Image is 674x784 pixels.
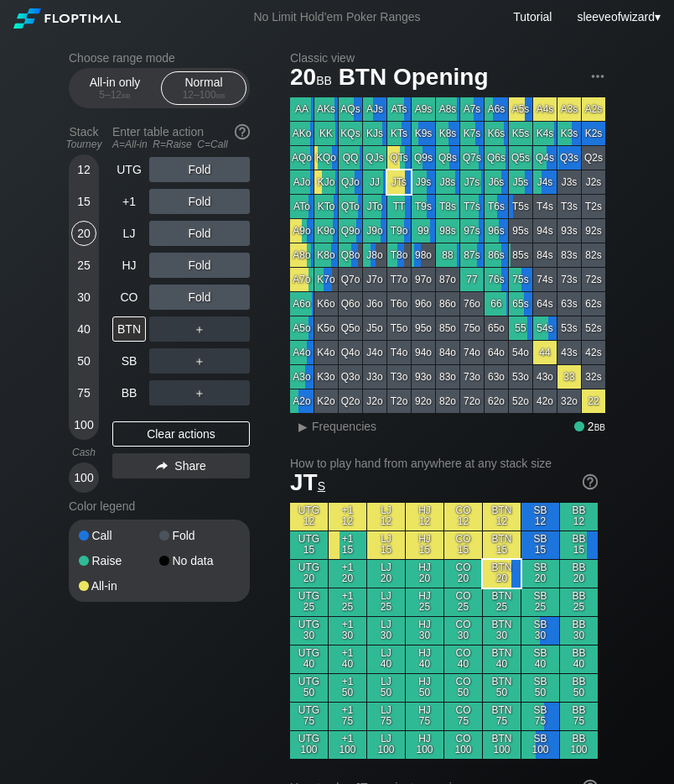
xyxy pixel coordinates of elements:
[594,420,605,433] span: bb
[79,555,159,567] div: Raise
[521,588,559,616] div: SB 25
[290,731,328,759] div: UTG 100
[168,89,239,101] div: 12 – 100
[290,617,328,645] div: UTG 30
[165,72,242,104] div: Normal
[557,195,581,218] div: T3s
[387,97,411,121] div: ATs
[387,389,411,413] div: T2o
[485,122,508,145] div: K6s
[460,341,484,364] div: 74o
[112,453,250,478] div: Share
[367,588,405,616] div: LJ 25
[412,365,435,389] div: 93o
[444,503,482,531] div: CO 12
[436,122,459,145] div: K8s
[483,617,521,645] div: BTN 30
[290,560,328,588] div: UTG 20
[533,365,557,389] div: 43o
[533,195,557,218] div: T4s
[509,170,532,194] div: J5s
[363,243,386,267] div: J8o
[412,97,435,121] div: A9s
[112,380,146,405] div: BB
[290,195,314,218] div: ATo
[533,170,557,194] div: J4s
[460,292,484,316] div: 76o
[363,170,386,194] div: JJ
[483,588,521,616] div: BTN 25
[436,341,459,364] div: 84o
[71,465,96,490] div: 100
[557,341,581,364] div: 43s
[509,389,532,413] div: 52o
[582,341,605,364] div: 42s
[329,645,366,673] div: +1 40
[314,122,338,145] div: KK
[79,580,159,592] div: All-in
[483,560,521,588] div: BTN 20
[339,316,362,340] div: Q5o
[112,118,250,157] div: Enter table action
[573,8,662,26] div: ▾
[412,268,435,291] div: 97o
[149,189,250,214] div: Fold
[444,531,482,559] div: CO 15
[71,221,96,246] div: 20
[339,243,362,267] div: Q8o
[314,365,338,389] div: K3o
[290,469,325,495] span: JT
[533,122,557,145] div: K4s
[582,195,605,218] div: T2s
[557,268,581,291] div: 73s
[112,189,146,214] div: +1
[290,316,314,340] div: A5o
[406,588,443,616] div: HJ 25
[406,560,443,588] div: HJ 20
[290,170,314,194] div: AJo
[513,10,552,24] a: Tutorial
[485,341,508,364] div: 64o
[329,617,366,645] div: +1 30
[363,341,386,364] div: J4o
[406,703,443,730] div: HJ 75
[149,380,250,405] div: ＋
[79,530,159,541] div: Call
[290,703,328,730] div: UTG 75
[485,170,508,194] div: J6s
[339,268,362,291] div: Q7o
[290,645,328,673] div: UTG 40
[509,365,532,389] div: 53o
[367,531,405,559] div: LJ 15
[557,389,581,413] div: 32o
[13,8,121,29] img: Floptimal logo
[76,72,153,104] div: All-in only
[436,365,459,389] div: 83o
[560,703,598,730] div: BB 75
[582,389,605,413] div: 22
[521,645,559,673] div: SB 40
[577,10,655,24] span: sleeveofwizard
[216,89,226,101] span: bb
[509,195,532,218] div: T5s
[290,365,314,389] div: A3o
[483,703,521,730] div: BTN 75
[436,316,459,340] div: 85o
[560,503,598,531] div: BB 12
[290,243,314,267] div: A8o
[363,365,386,389] div: J3o
[582,316,605,340] div: 52s
[412,195,435,218] div: T9s
[485,146,508,170] div: Q6s
[367,674,405,702] div: LJ 50
[557,316,581,340] div: 53s
[312,420,376,433] span: Frequencies
[436,389,459,413] div: 82o
[367,645,405,673] div: LJ 40
[557,146,581,170] div: Q3s
[314,341,338,364] div: K4o
[314,219,338,243] div: K9o
[557,219,581,243] div: 93s
[363,122,386,145] div: KJs
[412,316,435,340] div: 95o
